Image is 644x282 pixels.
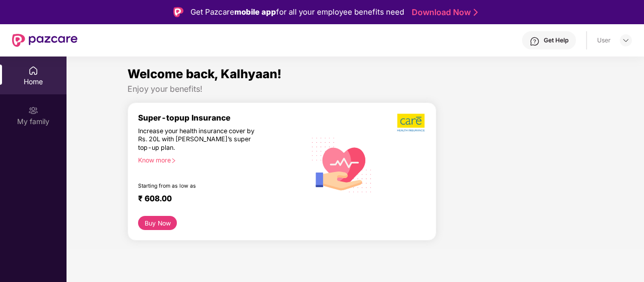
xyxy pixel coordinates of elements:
img: svg+xml;base64,PHN2ZyBpZD0iRHJvcGRvd24tMzJ4MzIiIHhtbG5zPSJodHRwOi8vd3d3LnczLm9yZy8yMDAwL3N2ZyIgd2... [622,36,630,44]
img: svg+xml;base64,PHN2ZyBpZD0iSG9tZSIgeG1sbnM9Imh0dHA6Ly93d3cudzMub3JnLzIwMDAvc3ZnIiB3aWR0aD0iMjAiIG... [28,66,38,76]
div: Enjoy your benefits! [127,84,583,94]
div: Get Pazcare for all your employee benefits need [190,6,404,18]
button: Buy Now [138,216,177,230]
div: Starting from as low as [138,183,263,190]
a: Download Now [412,7,475,18]
div: Know more [138,156,300,163]
div: User [597,36,611,44]
div: Get Help [544,36,568,44]
strong: mobile app [234,7,276,17]
img: Stroke [474,7,478,18]
img: svg+xml;base64,PHN2ZyBpZD0iSGVscC0zMngzMiIgeG1sbnM9Imh0dHA6Ly93d3cudzMub3JnLzIwMDAvc3ZnIiB3aWR0aD... [530,36,540,46]
span: right [171,158,176,163]
img: Logo [173,7,183,17]
span: Welcome back, Kalhyaan! [127,67,282,81]
img: svg+xml;base64,PHN2ZyB4bWxucz0iaHR0cDovL3d3dy53My5vcmcvMjAwMC9zdmciIHhtbG5zOnhsaW5rPSJodHRwOi8vd3... [306,128,378,201]
div: ₹ 608.00 [138,194,296,206]
div: Super-topup Insurance [138,113,306,123]
img: New Pazcare Logo [12,34,78,47]
img: svg+xml;base64,PHN2ZyB3aWR0aD0iMjAiIGhlaWdodD0iMjAiIHZpZXdCb3g9IjAgMCAyMCAyMCIgZmlsbD0ibm9uZSIgeG... [28,105,38,116]
div: Increase your health insurance cover by Rs. 20L with [PERSON_NAME]’s super top-up plan. [138,127,263,152]
img: b5dec4f62d2307b9de63beb79f102df3.png [397,113,426,132]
